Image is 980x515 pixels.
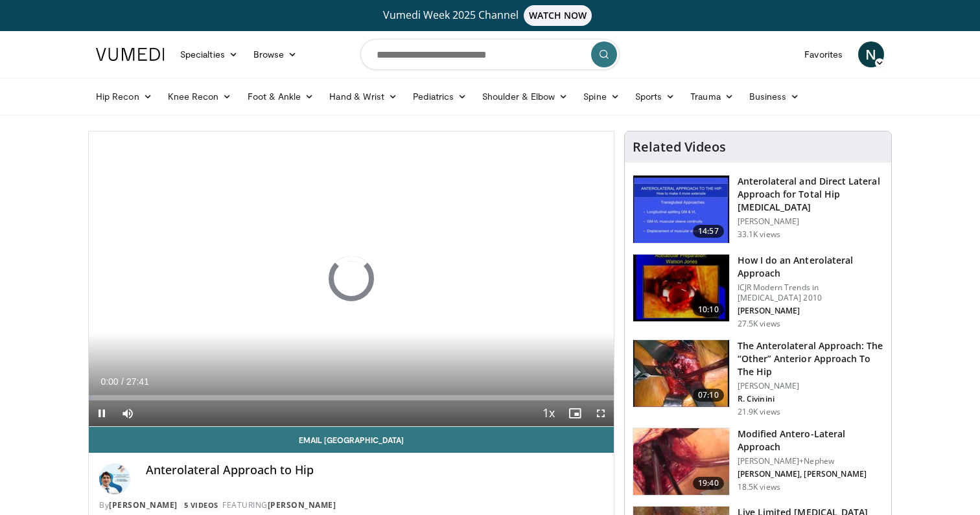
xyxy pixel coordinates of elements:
[89,400,115,426] button: Pause
[96,48,165,61] img: VuMedi Logo
[738,381,883,391] p: [PERSON_NAME]
[693,225,724,238] span: 14:57
[738,175,883,214] h3: Anterolateral and Direct Lateral Approach for Total Hip [MEDICAL_DATA]
[109,499,178,510] a: [PERSON_NAME]
[738,282,883,303] p: ICJR Modern Trends in [MEDICAL_DATA] 2010
[741,84,808,109] a: Business
[536,400,562,426] button: Playback Rate
[89,427,614,453] a: Email [GEOGRAPHIC_DATA]
[524,5,592,26] span: WATCH NOW
[268,499,336,510] a: [PERSON_NAME]
[321,84,405,109] a: Hand & Wrist
[738,428,883,453] h3: Modified Antero-Lateral Approach
[633,340,729,407] img: 45b2a279-9aef-4886-b6ed-3c4d0423c06b.150x105_q85_crop-smart_upscale.jpg
[146,463,603,477] h4: Anterolateral Approach to Hip
[474,84,576,109] a: Shoulder & Elbow
[98,5,882,26] a: Vumedi Week 2025 ChannelWATCH NOW
[633,339,883,417] a: 07:10 The Anterolateral Approach: The “Other” Anterior Approach To The Hip [PERSON_NAME] R. Civin...
[99,499,603,511] div: By FEATURING
[633,175,883,244] a: 14:57 Anterolateral and Direct Lateral Approach for Total Hip [MEDICAL_DATA] [PERSON_NAME] 33.1K ...
[405,84,474,109] a: Pediatrics
[99,463,130,494] img: Avatar
[89,395,614,400] div: Progress Bar
[633,428,729,496] img: df1c4db8-fa70-4dbe-8176-20e68faa4108.150x105_q85_crop-smart_upscale.jpg
[172,41,246,67] a: Specialties
[738,407,780,417] p: 21.9K views
[115,400,141,426] button: Mute
[562,400,588,426] button: Enable picture-in-picture mode
[797,41,850,67] a: Favorites
[693,389,724,402] span: 07:10
[633,254,883,329] a: 10:10 How I do an Anterolateral Approach ICJR Modern Trends in [MEDICAL_DATA] 2010 [PERSON_NAME] ...
[738,254,883,280] h3: How I do an Anterolateral Approach
[126,376,149,387] span: 27:41
[627,84,683,109] a: Sports
[738,482,780,492] p: 18.5K views
[682,84,741,109] a: Trauma
[858,41,884,67] a: N
[738,456,883,466] p: [PERSON_NAME]+Nephew
[693,303,724,316] span: 10:10
[160,84,240,109] a: Knee Recon
[88,84,160,109] a: Hip Recon
[633,255,729,322] img: 297847_0001_1.png.150x105_q85_crop-smart_upscale.jpg
[633,176,729,243] img: 297905_0000_1.png.150x105_q85_crop-smart_upscale.jpg
[693,477,724,490] span: 19:40
[240,84,322,109] a: Foot & Ankle
[121,376,124,387] span: /
[576,84,627,109] a: Spine
[738,229,780,240] p: 33.1K views
[89,132,614,427] video-js: Video Player
[246,41,305,67] a: Browse
[180,499,222,510] a: 5 Videos
[633,139,726,155] h4: Related Videos
[100,376,118,387] span: 0:00
[738,394,883,404] p: R. Civinini
[588,400,614,426] button: Fullscreen
[360,39,620,70] input: Search topics, interventions
[738,216,883,227] p: [PERSON_NAME]
[738,306,883,316] p: [PERSON_NAME]
[738,339,883,378] h3: The Anterolateral Approach: The “Other” Anterior Approach To The Hip
[738,469,883,479] p: [PERSON_NAME], [PERSON_NAME]
[633,428,883,496] a: 19:40 Modified Antero-Lateral Approach [PERSON_NAME]+Nephew [PERSON_NAME], [PERSON_NAME] 18.5K views
[738,319,780,329] p: 27.5K views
